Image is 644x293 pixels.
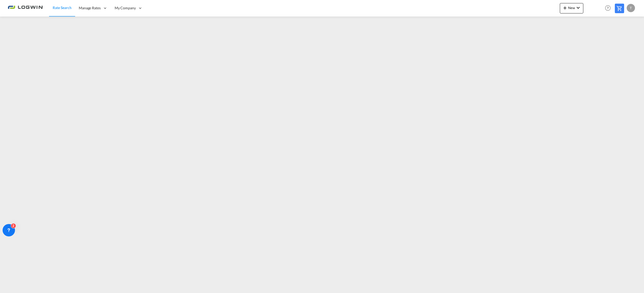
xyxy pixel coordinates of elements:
span: Manage Rates [79,5,101,11]
span: My Company [115,5,136,11]
button: icon-plus 400-fgNewicon-chevron-down [560,3,583,13]
div: T [627,4,635,12]
md-icon: icon-plus 400-fg [562,5,568,11]
md-icon: icon-chevron-down [575,5,581,11]
span: New [562,6,581,10]
span: Help [603,4,612,12]
div: Help [603,4,615,13]
img: 2761ae10d95411efa20a1f5e0282d2d7.png [8,2,43,14]
span: Rate Search [53,5,72,10]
